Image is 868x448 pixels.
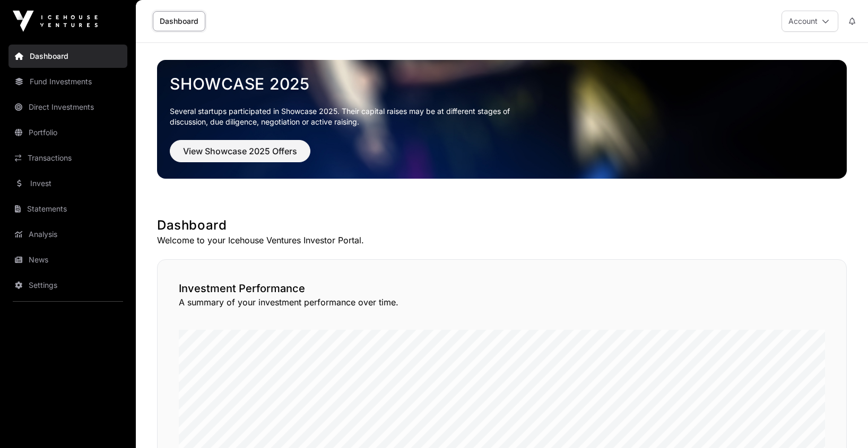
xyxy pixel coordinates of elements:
[8,95,127,119] a: Direct Investments
[8,223,127,246] a: Analysis
[157,234,847,247] p: Welcome to your Icehouse Ventures Investor Portal.
[8,121,127,144] a: Portfolio
[170,106,526,127] p: Several startups participated in Showcase 2025. Their capital raises may be at different stages o...
[170,74,834,93] a: Showcase 2025
[8,45,127,68] a: Dashboard
[782,11,838,32] button: Account
[179,281,825,296] h2: Investment Performance
[179,296,825,309] p: A summary of your investment performance over time.
[8,146,127,170] a: Transactions
[8,197,127,221] a: Statements
[8,274,127,297] a: Settings
[170,140,310,162] button: View Showcase 2025 Offers
[13,11,98,32] img: Icehouse Ventures Logo
[157,217,847,234] h1: Dashboard
[183,145,297,157] span: View Showcase 2025 Offers
[8,248,127,271] a: News
[8,172,127,195] a: Invest
[170,151,310,161] a: View Showcase 2025 Offers
[153,11,205,31] a: Dashboard
[8,70,127,93] a: Fund Investments
[157,60,847,179] img: Showcase 2025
